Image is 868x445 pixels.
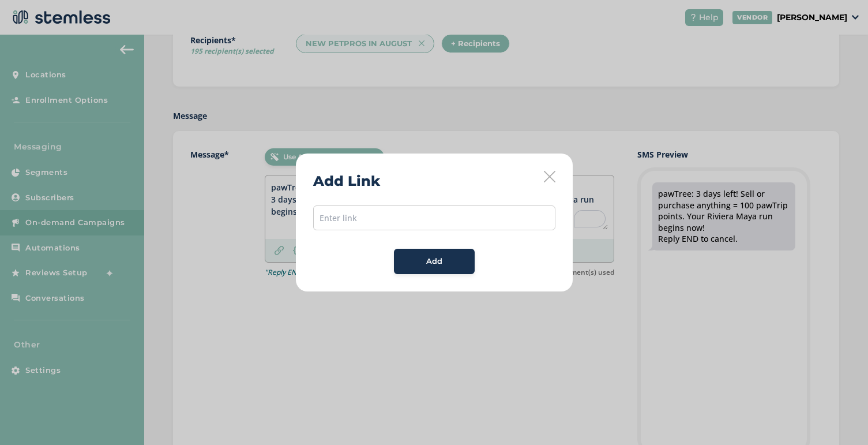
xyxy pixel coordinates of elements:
[810,390,868,445] iframe: Chat Widget
[313,205,555,230] input: Enter link
[313,171,380,192] h2: Add Link
[426,256,442,267] span: Add
[394,249,475,274] button: Add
